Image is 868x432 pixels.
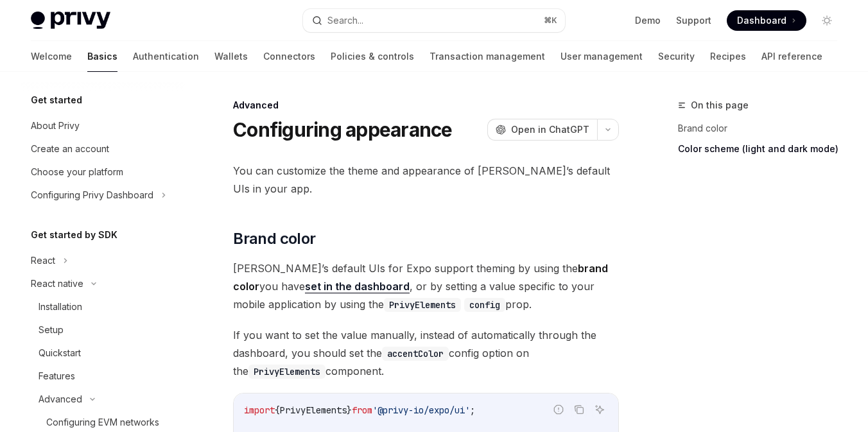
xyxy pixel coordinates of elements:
[635,14,661,27] a: Demo
[544,15,557,26] span: ⌘ K
[31,276,83,291] div: React native
[233,229,315,249] span: Brand color
[31,41,72,72] a: Welcome
[21,295,185,318] a: Installation
[233,99,619,112] div: Advanced
[263,41,315,72] a: Connectors
[487,119,597,141] button: Open in ChatGPT
[21,137,185,160] a: Create an account
[21,365,185,388] a: Features
[233,259,619,313] span: [PERSON_NAME]’s default UIs for Expo support theming by using the you have , or by setting a valu...
[233,326,619,380] span: If you want to set the value manually, instead of automatically through the dashboard, you should...
[21,160,185,184] a: Choose your platform
[21,318,185,341] a: Setup
[382,347,449,361] code: accentColor
[31,164,123,180] div: Choose your platform
[31,253,55,268] div: React
[233,118,453,141] h1: Configuring appearance
[31,12,110,30] img: light logo
[39,322,64,338] div: Setup
[87,41,117,72] a: Basics
[31,118,80,134] div: About Privy
[384,298,461,312] code: PrivyElements
[464,298,505,312] code: config
[761,41,822,72] a: API reference
[817,10,837,31] button: Toggle dark mode
[39,299,82,315] div: Installation
[327,13,363,28] div: Search...
[31,187,153,203] div: Configuring Privy Dashboard
[430,41,545,72] a: Transaction management
[305,280,410,293] a: set in the dashboard
[248,365,325,379] code: PrivyElements
[511,123,589,136] span: Open in ChatGPT
[658,41,695,72] a: Security
[39,392,82,407] div: Advanced
[21,341,185,365] a: Quickstart
[737,14,786,27] span: Dashboard
[727,10,806,31] a: Dashboard
[691,98,749,113] span: On this page
[560,41,643,72] a: User management
[710,41,746,72] a: Recipes
[133,41,199,72] a: Authentication
[31,227,117,243] h5: Get started by SDK
[46,415,159,430] div: Configuring EVM networks
[31,141,109,157] div: Create an account
[214,41,248,72] a: Wallets
[39,345,81,361] div: Quickstart
[331,41,414,72] a: Policies & controls
[39,368,75,384] div: Features
[31,92,82,108] h5: Get started
[678,139,847,159] a: Color scheme (light and dark mode)
[21,114,185,137] a: About Privy
[233,162,619,198] span: You can customize the theme and appearance of [PERSON_NAME]’s default UIs in your app.
[303,9,565,32] button: Search...⌘K
[676,14,711,27] a: Support
[678,118,847,139] a: Brand color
